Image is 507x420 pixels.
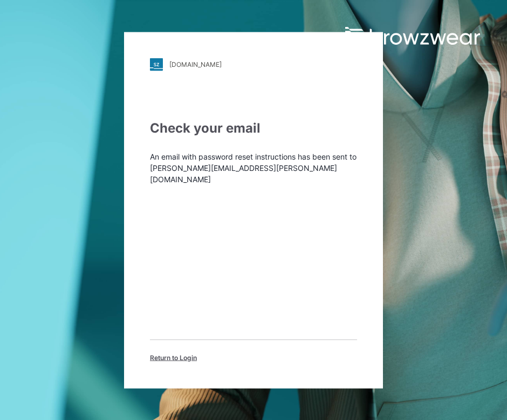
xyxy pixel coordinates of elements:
[150,58,357,71] a: [DOMAIN_NAME]
[150,353,197,362] span: Return to Login
[345,27,480,46] img: browzwear-logo.e42bd6dac1945053ebaf764b6aa21510.svg
[150,58,163,71] img: stylezone-logo.562084cfcfab977791bfbf7441f1a819.svg
[150,118,357,137] div: Check your email
[150,150,357,184] p: An email with password reset instructions has been sent to [PERSON_NAME][EMAIL_ADDRESS][PERSON_NA...
[169,60,222,68] div: [DOMAIN_NAME]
